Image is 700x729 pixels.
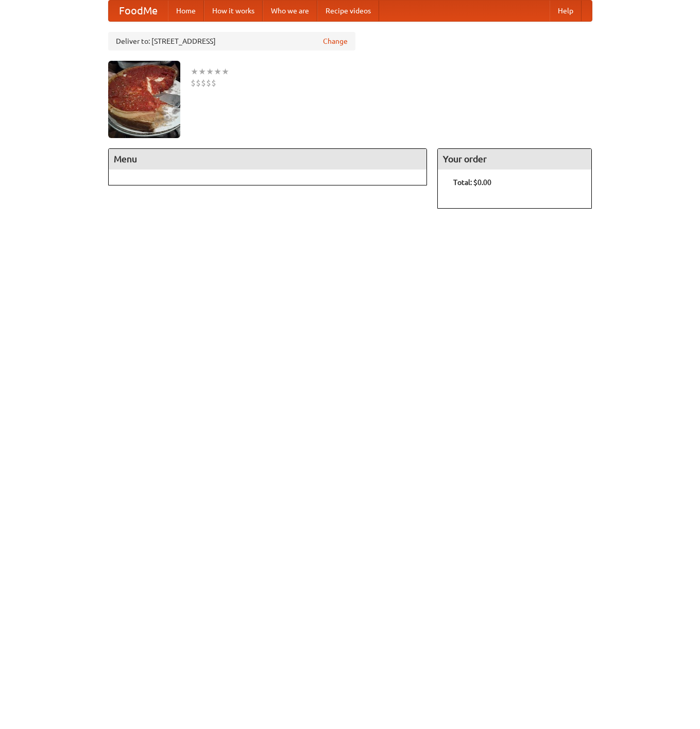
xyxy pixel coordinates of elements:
div: Deliver to: [STREET_ADDRESS] [108,32,355,50]
li: $ [206,77,211,89]
h4: Your order [438,149,591,169]
li: $ [211,77,216,89]
li: ★ [221,66,229,77]
li: ★ [206,66,214,77]
li: $ [191,77,196,89]
a: How it works [204,1,263,21]
b: Total: $0.00 [453,178,491,187]
li: $ [196,77,201,89]
a: Help [550,1,582,21]
h4: Menu [109,149,427,169]
img: angular.jpg [108,61,180,138]
li: $ [201,77,206,89]
li: ★ [214,66,221,77]
a: Recipe videos [317,1,379,21]
a: FoodMe [109,1,168,21]
li: ★ [198,66,206,77]
li: ★ [191,66,198,77]
a: Change [323,36,348,46]
a: Who we are [263,1,317,21]
a: Home [168,1,204,21]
